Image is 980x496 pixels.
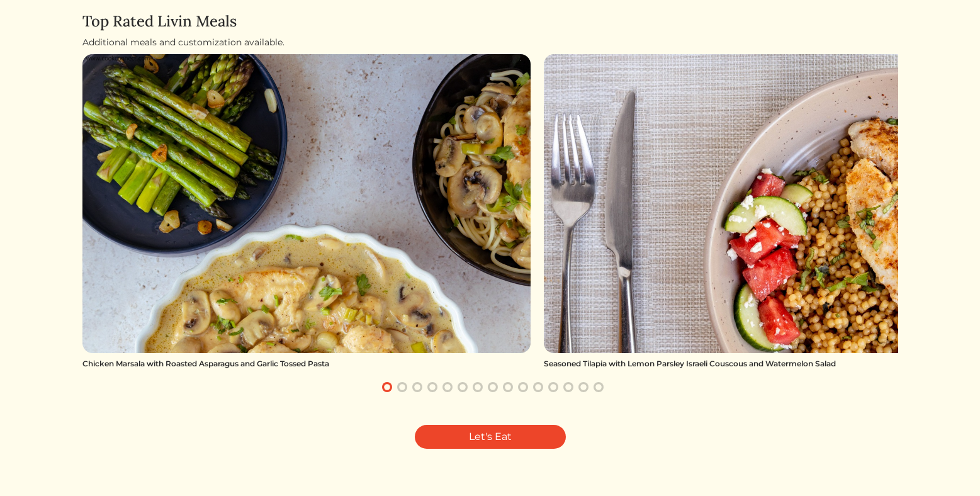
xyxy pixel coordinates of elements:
a: Let's Eat [415,425,566,449]
div: Chicken Marsala with Roasted Asparagus and Garlic Tossed Pasta [82,358,531,369]
div: Additional meals and customization available. [82,36,898,49]
h4: Top Rated Livin Meals [82,13,898,31]
img: Chicken Marsala with Roasted Asparagus and Garlic Tossed Pasta [82,54,531,353]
